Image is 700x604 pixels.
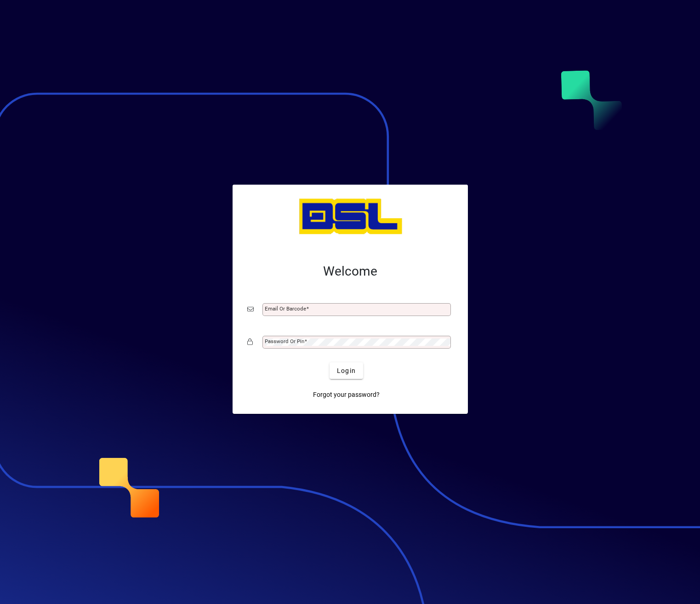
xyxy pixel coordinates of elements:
span: Login [337,366,356,376]
mat-label: Password or Pin [265,338,304,344]
mat-label: Email or Barcode [265,305,306,312]
h2: Welcome [247,264,453,279]
span: Forgot your password? [313,390,380,400]
a: Forgot your password? [309,386,383,403]
button: Login [330,362,363,379]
